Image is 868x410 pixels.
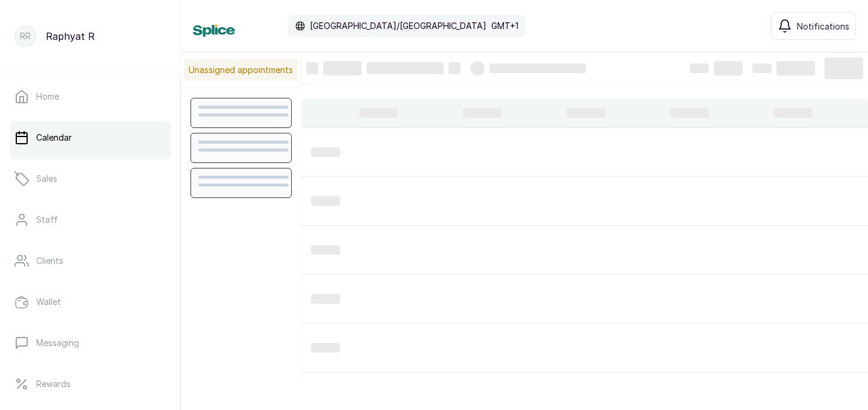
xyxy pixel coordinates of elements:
[36,337,79,349] p: Messaging
[20,30,31,42] p: RR
[36,132,72,144] p: Calendar
[10,80,171,114] a: Home
[10,244,171,278] a: Clients
[10,367,171,401] a: Rewards
[184,59,298,81] p: Unassigned appointments
[797,20,849,33] span: Notifications
[36,378,71,390] p: Rewards
[10,285,171,319] a: Wallet
[10,203,171,237] a: Staff
[36,91,59,103] p: Home
[36,255,63,267] p: Clients
[10,326,171,360] a: Messaging
[36,173,57,185] p: Sales
[771,12,856,40] button: Notifications
[46,29,95,43] p: Raphyat R
[10,121,171,155] a: Calendar
[491,20,518,32] p: GMT+1
[36,296,61,308] p: Wallet
[36,214,58,226] p: Staff
[10,162,171,196] a: Sales
[310,20,486,32] p: [GEOGRAPHIC_DATA]/[GEOGRAPHIC_DATA]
